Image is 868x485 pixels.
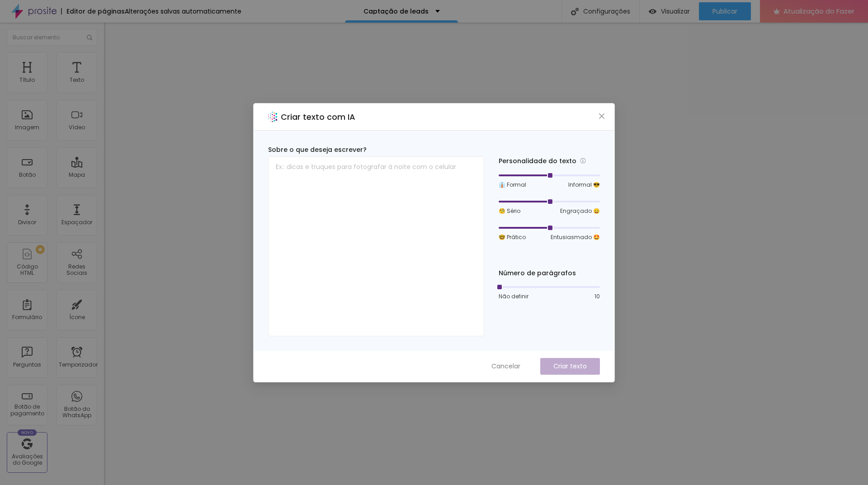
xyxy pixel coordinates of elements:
[70,76,84,84] font: Texto
[69,123,85,131] font: Vídeo
[66,263,87,277] font: Redes Sociais
[699,2,751,20] button: Publicar
[499,233,526,241] font: 🤓 Prático
[583,7,630,16] font: Configurações
[104,23,868,485] iframe: Editor
[10,403,44,417] font: Botão de pagamento
[482,358,529,375] button: Cancelar
[125,7,241,16] font: Alterações salvas automaticamente
[61,218,92,226] font: Espaçador
[19,171,36,179] font: Botão
[268,145,367,154] font: Sobre o que deseja escrever?
[7,29,97,46] input: Buscar elemento
[18,218,36,226] font: Divisor
[66,7,125,16] font: Editor de páginas
[491,362,520,371] font: Cancelar
[597,111,607,121] button: Fechar
[499,292,528,300] font: Não definir
[12,452,43,466] font: Avaliações do Google
[712,7,737,16] font: Publicar
[59,361,98,368] font: Temporizador
[363,7,429,16] font: Captação de leads
[21,430,33,435] font: Novo
[560,207,600,215] font: Engraçado 😄
[551,233,600,241] font: Entusiasmado 🤩
[594,292,600,300] font: 10
[568,181,600,188] font: Informal 😎
[17,263,38,277] font: Código HTML
[499,268,576,278] font: Número de parágrafos
[69,313,85,321] font: Ícone
[649,8,656,15] img: view-1.svg
[13,361,41,368] font: Perguntas
[12,313,42,321] font: Formulário
[87,35,92,40] img: Ícone
[540,358,600,375] button: Criar texto
[783,6,854,16] font: Atualização do Fazer
[598,113,605,120] span: fechar
[15,123,39,131] font: Imagem
[281,111,355,122] font: Criar texto com IA
[69,171,85,179] font: Mapa
[661,7,690,16] font: Visualizar
[499,156,576,165] font: Personalidade do texto
[19,76,35,84] font: Título
[571,8,579,15] img: Ícone
[62,405,91,419] font: Botão do WhatsApp
[499,181,526,188] font: 👔 Formal
[499,207,520,215] font: 🧐 Sério
[640,2,699,20] button: Visualizar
